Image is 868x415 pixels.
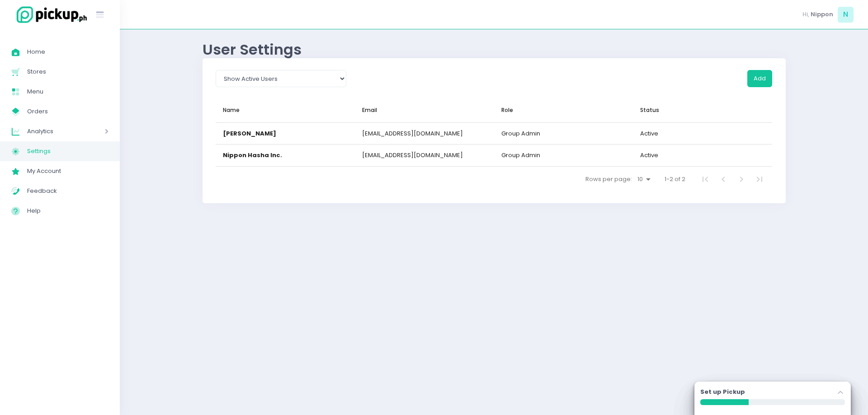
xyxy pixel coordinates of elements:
div: [EMAIL_ADDRESS][DOMAIN_NAME] [362,151,463,160]
div: [EMAIL_ADDRESS][DOMAIN_NAME] [362,129,463,138]
button: Add [747,70,772,87]
div: Name [223,107,240,113]
div: Active [640,151,658,160]
div: Role [501,107,513,113]
div: Active [640,129,658,138]
div: Status [640,107,659,113]
div: Email [362,107,377,113]
div: Nippon Hasha Inc. [223,151,282,160]
span: group admin [501,151,540,159]
span: Settings [27,145,108,157]
span: Nippon [811,10,833,19]
span: 1-2 of 2 [665,175,685,184]
select: Rows per page: [634,174,654,185]
span: Feedback [27,185,108,197]
button: Last Page [750,170,769,188]
span: Analytics [27,126,79,137]
div: User Settings [203,41,786,58]
button: Previous Page [714,170,732,188]
button: Next Page [732,170,750,188]
span: Hi, [802,10,809,19]
span: Orders [27,106,108,117]
span: Home [27,46,108,58]
span: N [838,7,854,23]
span: My Account [27,165,108,177]
div: [PERSON_NAME] [223,129,276,138]
span: Menu [27,86,108,98]
button: First Page [696,170,714,188]
label: Set up Pickup [700,387,745,396]
span: Rows per page: [585,175,632,184]
span: Help [27,205,108,217]
span: group admin [501,129,540,138]
span: Stores [27,66,108,78]
img: logo [11,5,88,24]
